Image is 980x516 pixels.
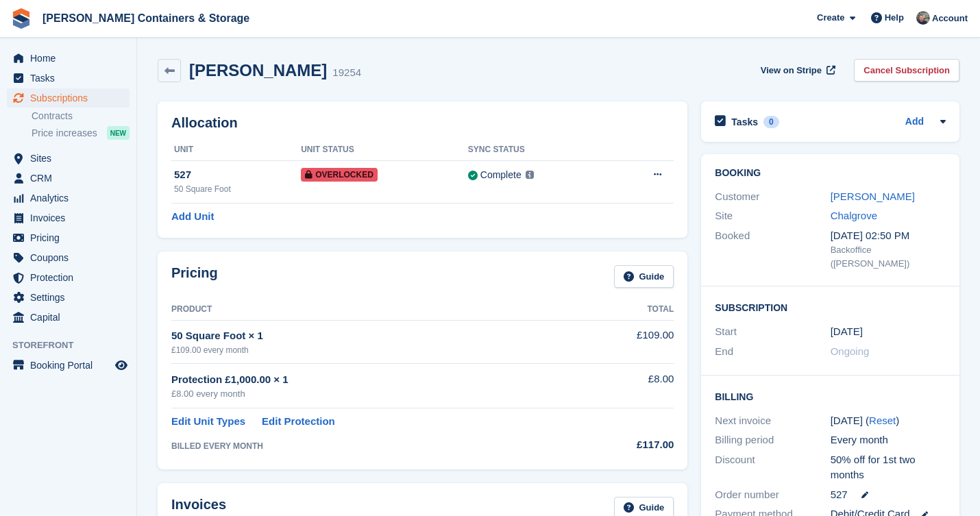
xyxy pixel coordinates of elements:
[30,288,112,307] span: Settings
[37,7,255,29] a: [PERSON_NAME] Containers & Storage
[480,168,522,182] div: Complete
[32,110,130,123] a: Contracts
[30,88,112,108] span: Subscriptions
[30,169,112,188] span: CRM
[171,344,581,356] div: £109.00 every month
[715,189,830,205] div: Customer
[854,59,959,82] a: Cancel Subscription
[7,188,130,208] a: menu
[171,414,245,430] a: Edit Unit Types
[332,65,361,81] div: 19254
[526,171,534,179] img: icon-info-grey-7440780725fd019a000dd9b08b2336e03edf1995a4989e88bcd33f0948082b44.svg
[885,11,904,25] span: Help
[113,357,130,373] a: Preview store
[30,228,112,247] span: Pricing
[831,210,877,221] a: Chalgrove
[7,228,130,247] a: menu
[581,320,674,363] td: £109.00
[7,149,130,168] a: menu
[30,188,112,208] span: Analytics
[32,125,130,140] a: Price increases NEW
[715,389,946,403] h2: Billing
[614,265,674,288] a: Guide
[32,127,97,140] span: Price increases
[715,452,830,483] div: Discount
[30,248,112,267] span: Coupons
[715,413,830,429] div: Next invoice
[932,12,968,25] span: Account
[30,308,112,327] span: Capital
[171,139,301,161] th: Unit
[174,167,301,183] div: 527
[831,243,946,270] div: Backoffice ([PERSON_NAME])
[171,299,581,321] th: Product
[715,300,946,314] h2: Subscription
[7,208,130,228] a: menu
[7,268,130,287] a: menu
[7,49,130,68] a: menu
[7,248,130,267] a: menu
[761,64,822,77] span: View on Stripe
[262,414,335,430] a: Edit Protection
[7,356,130,375] a: menu
[7,69,130,88] a: menu
[171,209,214,225] a: Add Unit
[171,372,581,388] div: Protection £1,000.00 × 1
[12,339,136,352] span: Storefront
[30,356,112,375] span: Booking Portal
[831,345,870,357] span: Ongoing
[107,126,130,140] div: NEW
[715,487,830,503] div: Order number
[715,168,946,179] h2: Booking
[301,139,468,161] th: Unit Status
[171,387,581,401] div: £8.00 every month
[831,324,863,340] time: 2023-05-27 00:00:00 UTC
[171,115,674,131] h2: Allocation
[7,308,130,327] a: menu
[831,487,848,503] span: 527
[831,191,915,202] a: [PERSON_NAME]
[7,169,130,188] a: menu
[171,440,581,452] div: BILLED EVERY MONTH
[581,299,674,321] th: Total
[831,452,946,483] div: 50% off for 1st two months
[715,432,830,448] div: Billing period
[11,8,32,29] img: stora-icon-8386f47178a22dfd0bd8f6a31ec36ba5ce8667c1dd55bd0f319d3a0aa187defe.svg
[7,88,130,108] a: menu
[715,228,830,271] div: Booked
[30,69,112,88] span: Tasks
[171,265,218,288] h2: Pricing
[30,149,112,168] span: Sites
[30,268,112,287] span: Protection
[731,116,758,128] h2: Tasks
[171,328,581,344] div: 50 Square Foot × 1
[174,183,301,195] div: 50 Square Foot
[763,116,779,128] div: 0
[715,324,830,340] div: Start
[905,114,924,130] a: Add
[189,61,327,79] h2: [PERSON_NAME]
[715,344,830,360] div: End
[581,437,674,453] div: £117.00
[715,208,830,224] div: Site
[301,168,378,182] span: Overlocked
[30,49,112,68] span: Home
[581,364,674,408] td: £8.00
[869,415,896,426] a: Reset
[831,413,946,429] div: [DATE] ( )
[916,11,930,25] img: Adam Greenhalgh
[831,432,946,448] div: Every month
[831,228,946,244] div: [DATE] 02:50 PM
[468,139,611,161] th: Sync Status
[817,11,844,25] span: Create
[755,59,838,82] a: View on Stripe
[30,208,112,228] span: Invoices
[7,288,130,307] a: menu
